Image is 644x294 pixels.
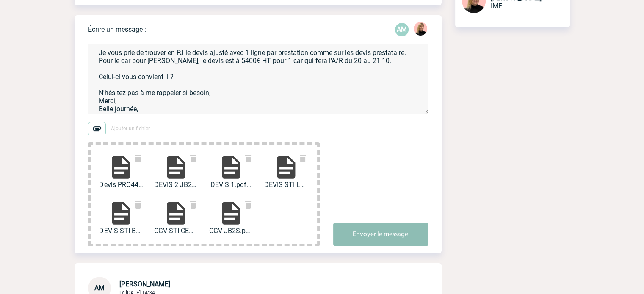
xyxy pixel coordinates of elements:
span: CGV STI CENTRE.pdf... [154,227,198,235]
span: DEVIS STI La Chappel... [264,181,308,189]
span: DEVIS 1.pdf... [209,181,253,189]
span: Ajouter un fichier [111,126,150,132]
img: delete.svg [133,200,143,210]
button: Envoyer le message [333,223,428,246]
span: [PERSON_NAME] [119,280,170,288]
p: Écrire un message : [88,25,146,33]
img: file-document.svg [108,154,135,181]
img: delete.svg [133,154,143,164]
span: IME [491,2,502,10]
span: DEVIS 2 JB2S - VERSA... [154,181,198,189]
img: delete.svg [243,200,253,210]
img: file-document.svg [218,154,245,181]
span: DEVIS STI Bourges - ... [99,227,143,235]
span: Devis PRO449698 KNDS... [99,181,143,189]
img: delete.svg [188,154,198,164]
img: file-document.svg [273,154,300,181]
span: AM [94,284,105,292]
img: 131233-0.png [414,22,427,36]
img: file-document.svg [218,200,245,227]
p: AM [395,23,409,36]
span: CGV JB2S.pdf... [209,227,253,235]
div: Estelle PERIOU [414,22,427,37]
img: file-document.svg [108,200,135,227]
img: delete.svg [188,200,198,210]
img: delete.svg [243,154,253,164]
img: delete.svg [298,154,308,164]
img: file-document.svg [163,154,190,181]
img: file-document.svg [163,200,190,227]
div: Aurélie MORO [395,23,409,36]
